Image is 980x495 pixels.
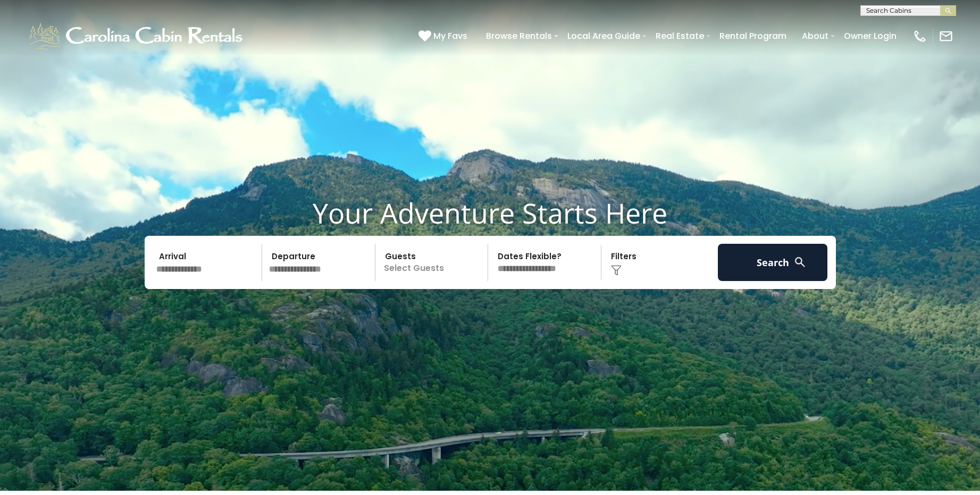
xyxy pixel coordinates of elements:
[27,20,247,52] img: White-1-1-2.png
[611,265,622,276] img: filter--v1.png
[912,29,927,44] img: phone-regular-white.png
[939,29,953,44] img: mail-regular-white.png
[650,27,709,45] a: Real Estate
[562,27,646,45] a: Local Area Guide
[718,244,828,281] button: Search
[418,29,470,43] a: My Favs
[793,255,807,269] img: search-regular-white.png
[714,27,792,45] a: Rental Program
[839,27,902,45] a: Owner Login
[379,244,488,281] p: Select Guests
[8,196,972,229] h1: Your Adventure Starts Here
[433,29,467,43] span: My Favs
[481,27,557,45] a: Browse Rentals
[797,27,834,45] a: About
